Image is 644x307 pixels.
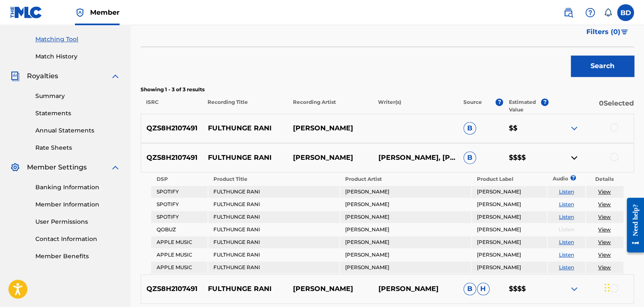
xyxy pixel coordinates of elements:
[559,251,574,258] a: Listen
[340,211,471,223] td: [PERSON_NAME]
[586,27,620,37] span: Filters ( 0 )
[559,214,574,220] a: Listen
[569,153,579,163] img: contract
[35,126,120,135] a: Annual Statements
[573,175,573,180] span: ?
[503,153,548,163] p: $$$$
[569,284,579,294] img: expand
[287,123,373,133] p: [PERSON_NAME]
[35,52,120,61] a: Match History
[202,98,287,114] p: Recording Title
[287,284,373,294] p: [PERSON_NAME]
[621,29,628,34] img: filter
[151,224,207,236] td: QOBUZ
[202,284,287,294] p: FULTHUNGE RANI
[472,211,547,223] td: [PERSON_NAME]
[582,4,599,21] div: Help
[548,98,634,114] p: 0 Selected
[208,211,339,223] td: FULTHUNGE RANI
[463,283,476,295] span: B
[472,224,547,236] td: [PERSON_NAME]
[151,249,207,261] td: APPLE MUSIC
[208,198,339,210] td: FULTHUNGE RANI
[10,162,20,172] img: Member Settings
[559,188,574,195] a: Listen
[598,214,611,220] a: View
[208,249,339,261] td: FULTHUNGE RANI
[151,186,207,198] td: SPOTIFY
[581,21,634,42] button: Filters (0)
[571,56,634,77] button: Search
[472,249,547,261] td: [PERSON_NAME]
[202,123,287,133] p: FULTHUNGE RANI
[598,226,611,233] a: View
[598,188,611,195] a: View
[202,153,287,163] p: FULTHUNGE RANI
[340,262,471,273] td: [PERSON_NAME]
[586,173,623,185] th: Details
[340,236,471,248] td: [PERSON_NAME]
[563,8,573,18] img: search
[208,262,339,273] td: FULTHUNGE RANI
[35,183,120,192] a: Banking Information
[598,264,611,270] a: View
[548,226,585,233] p: Listen
[141,123,202,133] p: QZS8H2107491
[495,98,503,106] span: ?
[472,186,547,198] td: [PERSON_NAME]
[340,173,471,185] th: Product Artist
[509,98,541,114] p: Estimated Value
[35,200,120,209] a: Member Information
[110,162,120,172] img: expand
[503,284,548,294] p: $$$$
[151,211,207,223] td: SPOTIFY
[373,98,458,114] p: Writer(s)
[340,186,471,198] td: [PERSON_NAME]
[27,162,87,172] span: Member Settings
[598,239,611,245] a: View
[208,186,339,198] td: FULTHUNGE RANI
[208,224,339,236] td: FULTHUNGE RANI
[35,217,120,226] a: User Permissions
[340,249,471,261] td: [PERSON_NAME]
[472,198,547,210] td: [PERSON_NAME]
[141,98,202,114] p: ISRC
[208,173,339,185] th: Product Title
[151,198,207,210] td: SPOTIFY
[472,173,547,185] th: Product Label
[35,92,120,101] a: Summary
[598,201,611,207] a: View
[141,86,634,93] p: Showing 1 - 3 of 3 results
[151,262,207,273] td: APPLE MUSIC
[585,8,595,18] img: help
[617,4,634,21] div: User Menu
[560,4,577,21] a: Public Search
[541,98,548,106] span: ?
[141,153,202,163] p: QZS8H2107491
[287,98,373,114] p: Recording Artist
[604,275,609,300] div: Drag
[35,252,120,261] a: Member Benefits
[90,8,120,17] span: Member
[472,236,547,248] td: [PERSON_NAME]
[35,143,120,152] a: Rate Sheets
[604,8,612,17] div: Notifications
[27,71,58,81] span: Royalties
[10,71,20,81] img: Royalties
[110,71,120,81] img: expand
[373,153,458,163] p: [PERSON_NAME], [PERSON_NAME]
[598,251,611,258] a: View
[602,267,644,307] iframe: Chat Widget
[340,224,471,236] td: [PERSON_NAME]
[463,151,476,164] span: B
[463,122,476,135] span: B
[340,198,471,210] td: [PERSON_NAME]
[503,123,548,133] p: $$
[548,175,558,183] p: Audio
[373,284,458,294] p: [PERSON_NAME]
[10,6,43,19] img: MLC Logo
[472,262,547,273] td: [PERSON_NAME]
